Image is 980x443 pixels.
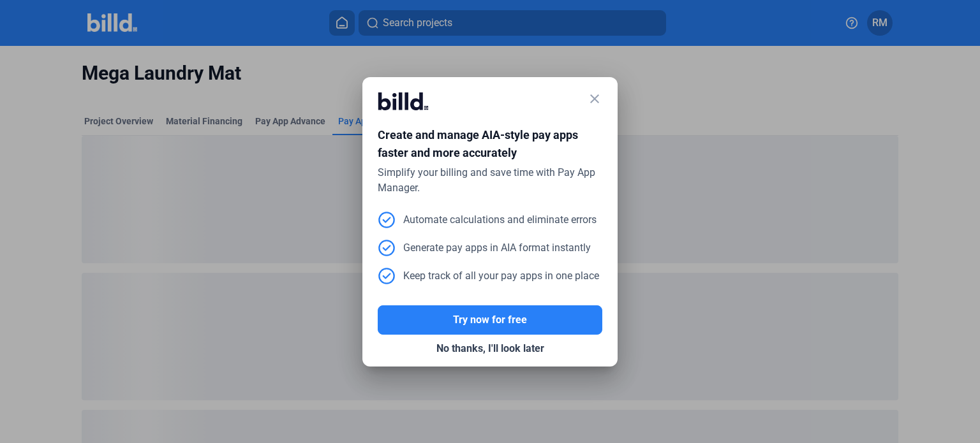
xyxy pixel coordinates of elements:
[378,126,602,165] div: Create and manage AIA-style pay apps faster and more accurately
[378,239,591,257] div: Generate pay apps in AIA format instantly
[378,267,599,285] div: Keep track of all your pay apps in one place
[378,211,597,229] div: Automate calculations and eliminate errors
[378,165,602,196] div: Simplify your billing and save time with Pay App Manager.
[587,91,602,106] mat-icon: close
[378,335,602,363] button: No thanks, I'll look later
[378,305,602,335] button: Try now for free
